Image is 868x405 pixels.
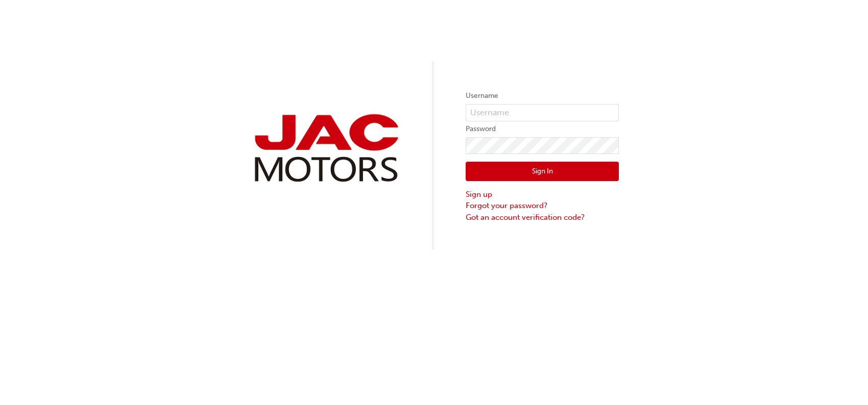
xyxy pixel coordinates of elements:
[466,90,619,102] label: Username
[249,110,402,186] img: jac-portal
[466,104,619,121] input: Username
[466,189,619,200] a: Sign up
[466,200,619,212] a: Forgot your password?
[466,162,619,181] button: Sign In
[466,123,619,135] label: Password
[466,212,619,223] a: Got an account verification code?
